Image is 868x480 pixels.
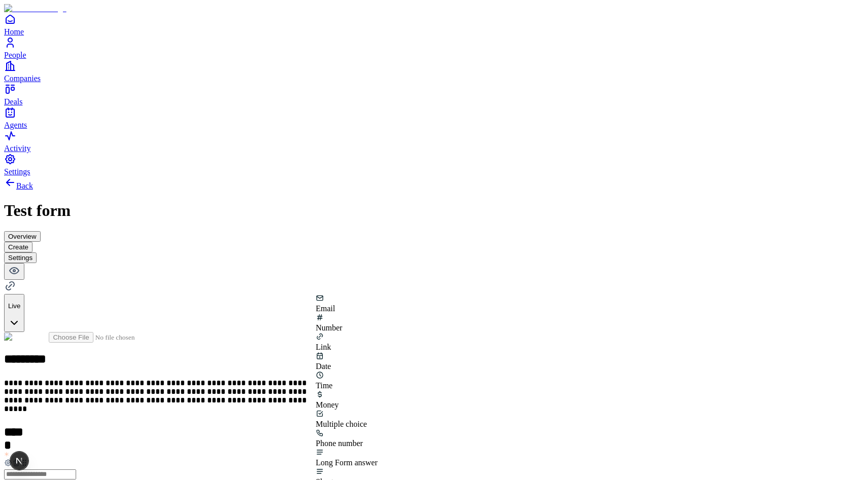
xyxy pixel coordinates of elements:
[316,362,378,371] div: Date
[316,390,378,410] div: Money
[4,60,864,83] a: Companies
[316,323,378,333] div: Number
[4,51,26,59] span: People
[316,304,378,313] div: Email
[316,294,378,313] div: Email
[4,106,864,129] a: Agents
[316,352,378,371] div: Date
[4,74,41,83] span: Companies
[4,167,30,176] span: Settings
[316,420,378,429] div: Multiple choice
[4,144,30,153] span: Activity
[316,458,378,467] div: Long Form answer
[4,252,37,263] button: Settings
[316,343,378,352] div: Link
[316,333,378,352] div: Link
[316,439,378,448] div: Phone number
[316,381,378,390] div: Time
[4,201,864,220] h1: Test form
[316,448,378,467] div: Long Form answer
[4,153,864,176] a: Settings
[4,4,66,13] img: Item Brain Logo
[316,313,378,333] div: Number
[316,371,378,390] div: Time
[4,27,24,36] span: Home
[4,121,27,129] span: Agents
[316,410,378,429] div: Multiple choice
[4,231,41,242] button: Overview
[4,181,33,190] a: Back
[4,36,864,59] a: People
[316,429,378,448] div: Phone number
[4,83,864,106] a: Deals
[316,400,378,410] div: Money
[4,130,864,153] a: Activity
[4,13,864,36] a: Home
[4,333,49,342] img: Form Logo
[4,242,32,252] button: Create
[4,97,22,106] span: Deals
